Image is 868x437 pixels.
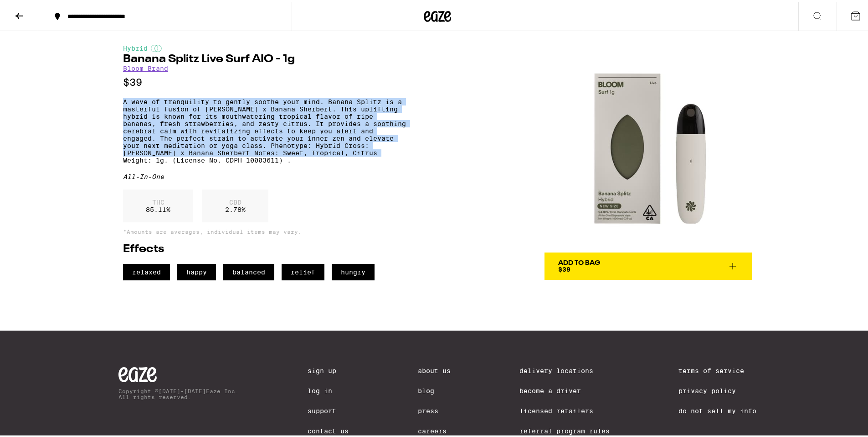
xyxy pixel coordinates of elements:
a: Privacy Policy [678,385,756,393]
a: Log In [308,385,349,393]
a: Become a Driver [519,385,610,393]
a: Licensed Retailers [519,405,610,413]
p: A wave of tranquility to gently soothe your mind. Banana Splitz is a masterful fusion of [PERSON_... [123,96,406,162]
a: Terms of Service [678,365,756,373]
button: Add To Bag$39 [544,251,752,278]
h2: Effects [123,242,406,253]
a: Support [308,405,349,413]
div: Hybrid [123,43,406,50]
span: happy [177,262,216,279]
a: Careers [418,426,451,433]
img: Bloom Brand - Banana Splitz Live Surf AIO - 1g [544,43,752,251]
span: relief [282,262,324,279]
p: *Amounts are averages, individual items may vary. [123,227,406,233]
a: Do Not Sell My Info [678,405,756,413]
a: Press [418,405,451,413]
p: THC [146,197,170,204]
span: balanced [223,262,274,279]
a: Bloom Brand [123,63,168,70]
p: Copyright © [DATE]-[DATE] Eaze Inc. All rights reserved. [118,386,239,398]
p: CBD [225,197,246,204]
a: About Us [418,365,451,373]
h1: Banana Splitz Live Surf AIO - 1g [123,52,406,63]
a: Sign Up [308,365,349,373]
span: $39 [558,264,570,271]
span: Hi. Need any help? [5,6,66,14]
img: hybridColor.svg [151,43,162,50]
div: All-In-One [123,171,406,179]
span: relaxed [123,262,170,279]
span: hungry [332,262,375,279]
a: Blog [418,385,451,393]
a: Delivery Locations [519,365,610,373]
div: 2.78 % [202,188,268,221]
a: Referral Program Rules [519,426,610,433]
div: Add To Bag [558,258,600,264]
p: $39 [123,75,406,86]
div: 85.11 % [123,188,193,221]
a: Contact Us [308,426,349,433]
